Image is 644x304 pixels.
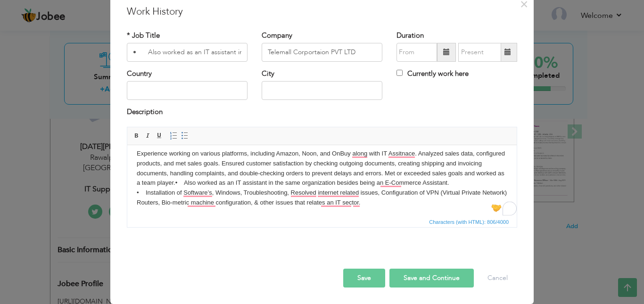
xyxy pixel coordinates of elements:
[127,5,517,19] h3: Work History
[427,218,511,226] span: Characters (with HTML): 806/4000
[458,43,501,62] input: Present
[396,70,403,76] input: Currently work here
[396,31,424,41] label: Duration
[262,69,274,79] label: City
[127,107,163,117] label: Description
[127,31,160,41] label: * Job Title
[262,31,292,41] label: Company
[132,131,142,141] a: Bold
[427,218,512,226] div: Statistics
[9,4,380,73] body: To enrich screen reader interactions, please activate Accessibility in Grammarly extension settings
[396,43,437,62] input: From
[343,269,385,288] button: Save
[127,145,517,216] iframe: Rich Text Editor, workEditor
[180,131,190,141] a: Insert/Remove Bulleted List
[154,131,165,141] a: Underline
[396,69,469,79] label: Currently work here
[143,131,153,141] a: Italic
[389,269,474,288] button: Save and Continue
[9,4,380,73] p: Experience working on various platforms, including Amazon, Noon, and OnBuy along with IT Assitnac...
[168,131,179,141] a: Insert/Remove Numbered List
[478,269,517,288] button: Cancel
[127,69,152,79] label: Country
